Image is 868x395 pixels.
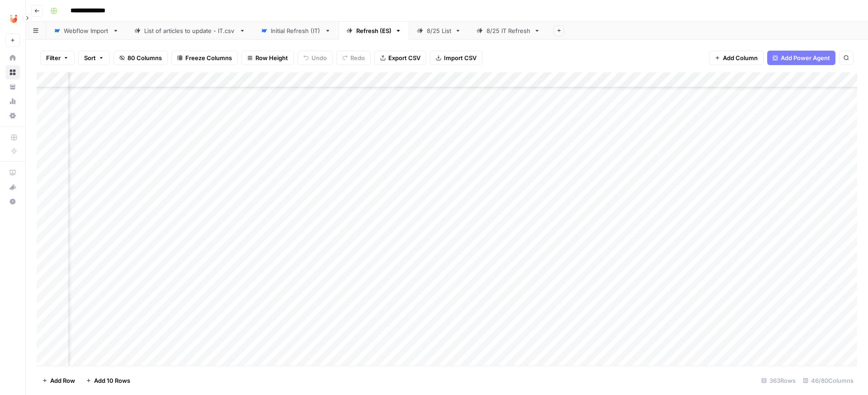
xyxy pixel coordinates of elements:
div: Initial Refresh (IT) [271,26,321,35]
span: Export CSV [388,53,420,62]
button: Undo [297,51,333,65]
span: Add Row [50,376,75,385]
a: 8/25 IT Refresh [469,22,548,40]
span: Add Column [723,53,758,62]
span: Freeze Columns [185,53,232,62]
div: 8/25 IT Refresh [486,26,530,35]
button: What's new? [5,180,20,194]
button: Add Power Agent [767,51,835,65]
span: Filter [46,53,61,62]
button: Add Row [37,373,80,388]
span: Add Power Agent [781,53,830,62]
div: Webflow Import [64,26,109,35]
div: 8/25 List [427,26,451,35]
button: Add 10 Rows [80,373,136,388]
span: Row Height [255,53,288,62]
a: Settings [5,108,20,123]
img: Unobravo Logo [5,10,22,27]
button: Help + Support [5,194,20,209]
button: Row Height [241,51,294,65]
span: Undo [311,53,327,62]
button: Import CSV [430,51,482,65]
a: Home [5,51,20,65]
a: Refresh (ES) [339,22,409,40]
span: 80 Columns [127,53,162,62]
button: 80 Columns [113,51,168,65]
span: Import CSV [444,53,476,62]
a: 8/25 List [409,22,469,40]
button: Redo [336,51,371,65]
div: What's new? [6,180,19,194]
div: 363 Rows [758,373,799,388]
a: List of articles to update - IT.csv [127,22,253,40]
a: Webflow Import [46,22,127,40]
button: Add Column [709,51,764,65]
button: Freeze Columns [171,51,238,65]
div: Refresh (ES) [356,26,392,35]
span: Redo [350,53,365,62]
a: AirOps Academy [5,165,20,180]
a: Browse [5,65,20,80]
div: 46/80 Columns [799,373,857,388]
a: Your Data [5,80,20,94]
button: Export CSV [374,51,426,65]
button: Sort [78,51,110,65]
span: Add 10 Rows [94,376,130,385]
a: Initial Refresh (IT) [253,22,339,40]
a: Usage [5,94,20,108]
button: Filter [40,51,75,65]
button: Workspace: Unobravo [5,7,20,30]
div: List of articles to update - IT.csv [144,26,236,35]
span: Sort [84,53,96,62]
